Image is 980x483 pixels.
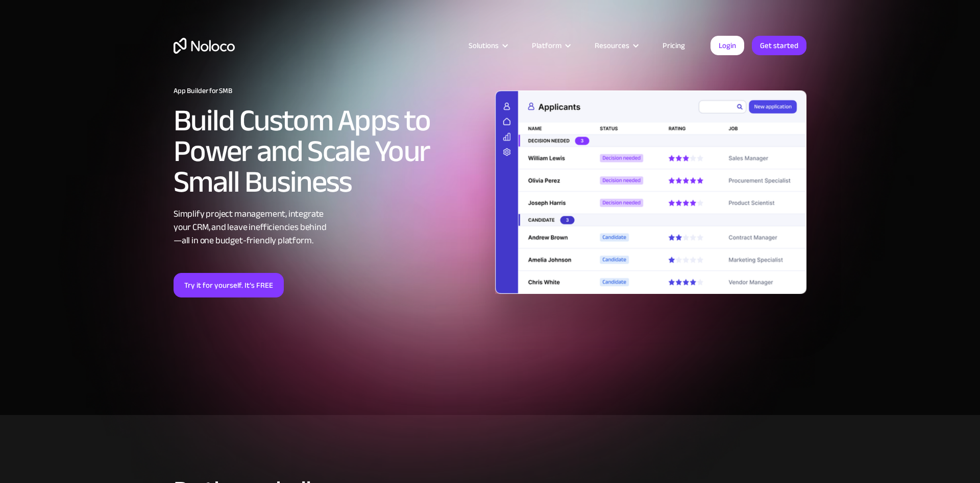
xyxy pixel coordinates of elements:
[456,39,519,52] div: Solutions
[582,39,650,52] div: Resources
[519,39,582,52] div: Platform
[650,39,698,52] a: Pricing
[752,36,806,55] a: Get started
[174,38,235,54] a: home
[469,39,499,52] div: Solutions
[710,36,744,55] a: Login
[595,39,629,52] div: Resources
[174,208,485,247] div: Simplify project management, integrate your CRM, and leave inefficiencies behind —all in one budg...
[532,39,561,52] div: Platform
[174,273,284,297] a: Try it for yourself. It’s FREE
[174,105,485,197] h2: Build Custom Apps to Power and Scale Your Small Business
